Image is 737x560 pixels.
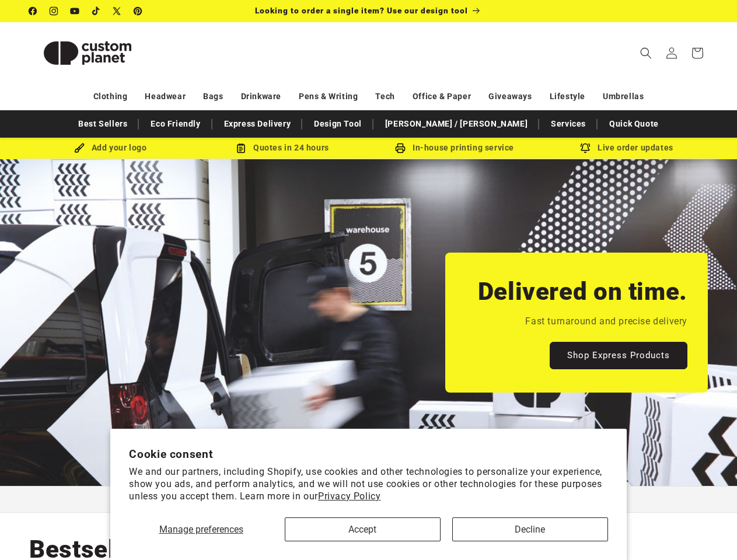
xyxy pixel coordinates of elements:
img: Brush Icon [74,143,85,153]
div: Add your logo [25,141,197,155]
img: Order updates [580,143,591,153]
a: Giveaways [488,86,532,107]
img: In-house printing [395,143,406,153]
a: Office & Paper [413,86,471,107]
a: Custom Planet [25,22,151,83]
p: Fast turnaround and precise delivery [525,313,687,330]
a: Design Tool [308,114,368,134]
a: Lifestyle [550,86,585,107]
span: Looking to order a single item? Use our design tool [255,6,468,15]
summary: Search [633,40,659,66]
button: Decline [452,517,608,541]
a: Headwear [145,86,186,107]
a: Best Sellers [72,114,133,134]
div: Live order updates [541,141,713,155]
iframe: Chat Widget [542,434,737,560]
a: Eco Friendly [145,114,206,134]
button: Manage preferences [129,517,273,541]
a: Shop Express Products [550,341,687,369]
img: Order Updates Icon [236,143,246,153]
a: Pens & Writing [299,86,358,107]
a: Services [545,114,592,134]
div: Quotes in 24 hours [197,141,369,155]
img: Custom Planet [29,27,146,79]
button: Accept [285,517,441,541]
p: We and our partners, including Shopify, use cookies and other technologies to personalize your ex... [129,466,607,502]
h2: Cookie consent [129,447,607,461]
div: In-house printing service [369,141,541,155]
a: Clothing [93,86,128,107]
a: Privacy Policy [318,491,380,502]
h2: Delivered on time. [478,276,687,307]
a: Tech [375,86,394,107]
a: Drinkware [241,86,281,107]
a: Umbrellas [603,86,644,107]
a: Quick Quote [603,114,665,134]
a: Bags [203,86,223,107]
span: Manage preferences [159,524,243,535]
a: [PERSON_NAME] / [PERSON_NAME] [379,114,533,134]
a: Express Delivery [218,114,297,134]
